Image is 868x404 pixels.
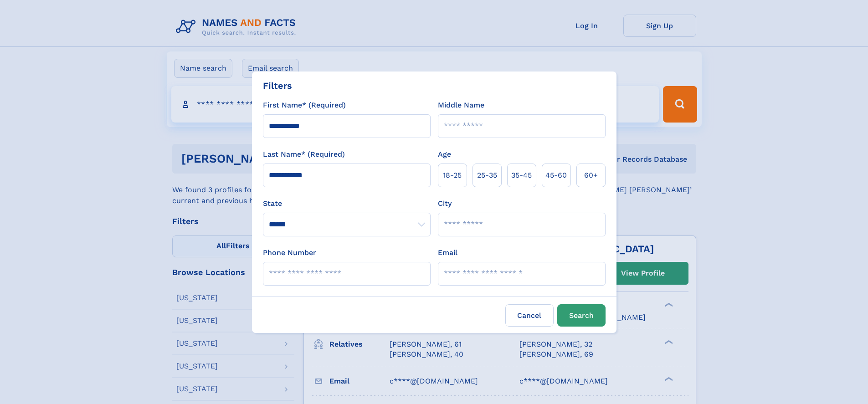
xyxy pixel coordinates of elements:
[438,149,451,160] label: Age
[438,100,484,111] label: Middle Name
[438,247,457,258] label: Email
[263,149,345,160] label: Last Name* (Required)
[438,198,452,209] label: City
[263,100,346,111] label: First Name* (Required)
[443,170,462,181] span: 18‑25
[263,79,292,92] div: Filters
[557,304,606,327] button: Search
[584,170,598,181] span: 60+
[505,304,554,327] label: Cancel
[263,198,431,209] label: State
[511,170,532,181] span: 35‑45
[263,247,316,258] label: Phone Number
[545,170,567,181] span: 45‑60
[477,170,497,181] span: 25‑35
